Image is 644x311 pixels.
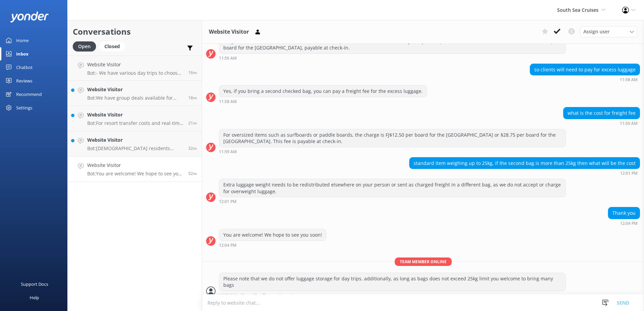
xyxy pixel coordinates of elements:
[395,257,452,266] span: Team member online
[620,122,638,126] strong: 11:59 AM
[219,229,326,241] div: You are welcome! We hope to see you soon!
[16,61,33,74] div: Chatbot
[16,101,32,114] div: Settings
[563,121,640,126] div: Oct 01 2025 12:59pm (UTC +13:00) Pacific/Auckland
[16,47,29,61] div: Inbox
[219,199,566,204] div: Oct 01 2025 01:01pm (UTC +13:00) Pacific/Auckland
[219,243,326,247] div: Oct 01 2025 01:04pm (UTC +13:00) Pacific/Auckland
[219,56,237,60] strong: 11:56 AM
[219,99,427,104] div: Oct 01 2025 12:58pm (UTC +13:00) Pacific/Auckland
[583,28,610,35] span: Assign user
[608,207,640,219] div: Thank you
[219,273,566,291] div: Please note that we do not offer luggage storage for day trips. additionally, as long as bags doe...
[87,136,183,144] h4: Website Visitor
[620,78,638,82] strong: 11:58 AM
[563,107,640,119] div: what is the cost for freight fee
[580,26,637,37] div: Assign User
[16,88,42,101] div: Recommend
[276,293,293,298] span: • Unread
[87,145,183,151] p: Bot: [DEMOGRAPHIC_DATA] residents receive a 20% discount on day tours and resort transfers. To bo...
[73,42,99,50] a: Open
[209,28,249,36] h3: Website Visitor
[219,129,566,147] div: For oversized items such as surfboards or paddle boards, the charge is FJ$12.50 per board for the...
[68,131,202,157] a: Website VisitorBot:[DEMOGRAPHIC_DATA] residents receive a 20% discount on day tours and resort tr...
[21,277,48,291] div: Support Docs
[557,7,599,13] span: South Sea Cruises
[241,293,273,298] span: Digital Res Team
[219,243,236,247] strong: 12:04 PM
[530,77,640,82] div: Oct 01 2025 12:58pm (UTC +13:00) Pacific/Auckland
[608,221,640,226] div: Oct 01 2025 01:04pm (UTC +13:00) Pacific/Auckland
[73,41,96,51] div: Open
[87,120,183,126] p: Bot: For resort transfer costs and real-time availability to [GEOGRAPHIC_DATA], please visit [URL...
[99,41,125,51] div: Closed
[87,95,183,101] p: Bot: We have group deals available for those travelling with 10 or more people. For more informat...
[68,157,202,182] a: Website VisitorBot:You are welcome! We hope to see you soon!52m
[188,145,197,151] span: Oct 01 2025 01:23pm (UTC +13:00) Pacific/Auckland
[10,11,49,23] img: yonder-white-logo.png
[219,85,427,97] div: Yes, if you bring a second checked bag, you can pay a freight fee for the excess luggage.
[530,64,640,75] div: so clients will need to pay for excess luggage
[188,95,197,101] span: Oct 01 2025 01:38pm (UTC +13:00) Pacific/Auckland
[87,61,183,68] h4: Website Visitor
[73,25,197,38] h2: Conversations
[219,56,566,60] div: Oct 01 2025 12:56pm (UTC +13:00) Pacific/Auckland
[87,70,183,76] p: Bot: - We have various day trips to choose from, ranging from half-day to full-day options, some ...
[188,120,197,126] span: Oct 01 2025 01:35pm (UTC +13:00) Pacific/Auckland
[68,106,202,131] a: Website VisitorBot:For resort transfer costs and real-time availability to [GEOGRAPHIC_DATA], ple...
[87,171,183,177] p: Bot: You are welcome! We hope to see you soon!
[219,200,236,204] strong: 12:01 PM
[68,56,202,81] a: Website VisitorBot:- We have various day trips to choose from, ranging from half-day to full-day ...
[409,171,640,175] div: Oct 01 2025 01:01pm (UTC +13:00) Pacific/Auckland
[30,291,39,304] div: Help
[188,171,197,176] span: Oct 01 2025 01:04pm (UTC +13:00) Pacific/Auckland
[219,293,566,298] div: Oct 01 2025 01:56pm (UTC +13:00) Pacific/Auckland
[620,171,638,175] strong: 12:01 PM
[410,158,640,169] div: standard item weighing up to 25kg, if the second bag is more than 25kg then what will be the cost
[87,86,183,93] h4: Website Visitor
[219,293,236,298] strong: 12:56 PM
[16,74,32,88] div: Reviews
[87,162,183,169] h4: Website Visitor
[219,150,237,154] strong: 11:59 AM
[99,42,128,50] a: Closed
[219,100,237,104] strong: 11:58 AM
[219,179,566,197] div: Extra luggage weight needs to be redistributed elsewhere on your person or sent as charged freigh...
[16,34,29,47] div: Home
[219,149,566,154] div: Oct 01 2025 12:59pm (UTC +13:00) Pacific/Auckland
[188,70,197,75] span: Oct 01 2025 01:40pm (UTC +13:00) Pacific/Auckland
[620,221,638,226] strong: 12:04 PM
[87,111,183,118] h4: Website Visitor
[68,81,202,106] a: Website VisitorBot:We have group deals available for those travelling with 10 or more people. For...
